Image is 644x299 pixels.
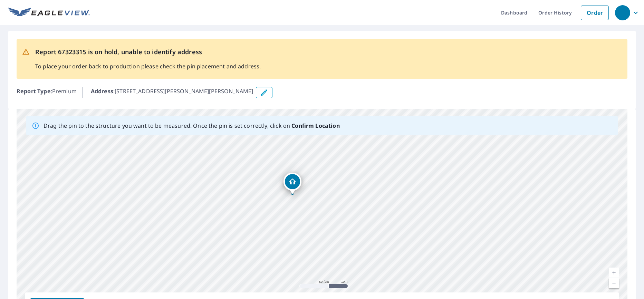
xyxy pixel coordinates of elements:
[91,87,253,98] p: : [STREET_ADDRESS][PERSON_NAME][PERSON_NAME]
[35,62,261,70] p: To place your order back to production please check the pin placement and address.
[17,87,77,98] p: : Premium
[609,278,619,288] a: Current Level 19, Zoom Out
[35,47,261,57] p: Report 67323315 is on hold, unable to identify address
[291,122,339,129] b: Confirm Location
[44,122,340,130] p: Drag the pin to the structure you want to be measured. Once the pin is set correctly, click on
[283,173,301,194] div: Dropped pin, building 1, Residential property, 514 Palmer Cres WARMAN, SK S0K4S1
[581,6,609,20] a: Order
[91,87,113,95] b: Address
[8,8,90,18] img: EV Logo
[17,87,51,95] b: Report Type
[609,268,619,278] a: Current Level 19, Zoom In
